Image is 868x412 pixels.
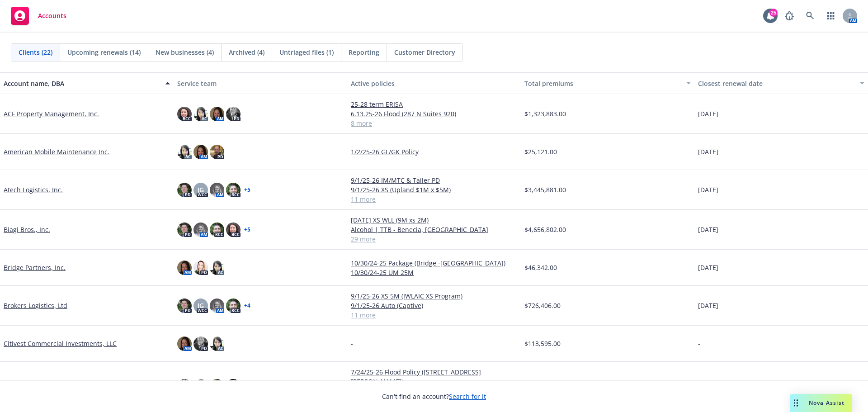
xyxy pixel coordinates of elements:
span: [DATE] [698,301,718,310]
span: Nova Assist [809,399,844,407]
a: 6.13.25-26 Flood (287 N Suites 920) [351,109,517,118]
img: photo [210,379,224,393]
a: 9/1/25-26 XS (Upland $1M x $5M) [351,185,517,194]
button: Active policies [347,72,521,94]
a: + 5 [244,187,250,193]
span: $3,445,881.00 [524,185,566,194]
img: photo [177,336,192,351]
span: Reporting [349,47,379,57]
span: [DATE] [698,225,718,234]
img: photo [177,379,192,393]
img: photo [177,298,192,313]
span: $113,595.00 [524,339,561,348]
span: Upcoming renewals (14) [67,47,141,57]
img: photo [177,260,192,275]
span: - [698,339,700,348]
div: Active policies [351,79,517,88]
a: Search [801,7,819,25]
button: Nova Assist [790,394,852,412]
span: [DATE] [698,109,718,118]
img: photo [177,107,192,121]
span: - [351,339,353,348]
a: 29 more [351,234,517,244]
span: Clients (22) [19,47,52,57]
a: + 4 [244,303,250,308]
span: [DATE] [698,147,718,156]
a: 8 more [351,118,517,128]
a: 11 more [351,310,517,320]
span: [DATE] [698,185,718,194]
span: $46,342.00 [524,263,557,272]
img: photo [193,379,208,393]
img: photo [226,183,241,197]
a: Atech Logistics, Inc. [4,185,63,194]
a: American Mobile Maintenance Inc. [4,147,109,156]
div: Total premiums [524,79,681,88]
a: Biagi Bros., Inc. [4,225,50,234]
span: Accounts [38,12,66,19]
span: $4,656,802.00 [524,225,566,234]
a: Accounts [7,3,70,28]
a: 7/24/25-26 Flood Policy ([STREET_ADDRESS][PERSON_NAME]) [351,367,517,386]
img: photo [193,260,208,275]
button: Total premiums [521,72,694,94]
img: photo [210,107,224,121]
div: Service team [177,79,344,88]
a: 25-28 term ERISA [351,99,517,109]
img: photo [210,336,224,351]
img: photo [210,298,224,313]
a: Search for it [449,392,486,401]
span: Archived (4) [229,47,264,57]
img: photo [193,145,208,159]
img: photo [177,183,192,197]
img: photo [226,379,241,393]
img: photo [226,107,241,121]
a: 1/2/25-26 GL/GK Policy [351,147,517,156]
a: 9/1/25-26 Auto (Captive) [351,301,517,310]
a: 10/30/24-25 UM 25M [351,268,517,277]
img: photo [193,336,208,351]
span: JG [198,185,204,194]
a: 9/1/25-26 XS 5M (IWLAIC XS Program) [351,291,517,301]
span: Untriaged files (1) [279,47,334,57]
img: photo [193,223,208,237]
span: $25,121.00 [524,147,557,156]
a: [DATE] XS WLL (9M xs 2M) [351,215,517,225]
img: photo [226,298,241,313]
span: JG [198,301,204,310]
a: 9/1/25-26 IM/MTC & Tailer PD [351,175,517,185]
a: Bridge Partners, Inc. [4,263,66,272]
img: photo [210,145,224,159]
span: Can't find an account? [382,392,486,401]
a: 11 more [351,194,517,204]
a: ACF Property Management, Inc. [4,109,99,118]
span: [DATE] [698,263,718,272]
div: Drag to move [790,394,802,412]
img: photo [177,223,192,237]
a: Alcohol | TTB - Benecia, [GEOGRAPHIC_DATA] [351,225,517,234]
div: Account name, DBA [4,79,160,88]
div: 25 [769,9,778,17]
img: photo [177,145,192,159]
img: photo [210,260,224,275]
a: Brokers Logistics, Ltd [4,301,67,310]
a: 10/30/24-25 Package (Bridge -[GEOGRAPHIC_DATA]) [351,258,517,268]
span: New businesses (4) [156,47,214,57]
a: + 5 [244,227,250,232]
span: Customer Directory [394,47,455,57]
img: photo [210,183,224,197]
span: $726,406.00 [524,301,561,310]
img: photo [210,223,224,237]
button: Closest renewal date [694,72,868,94]
img: photo [193,107,208,121]
a: Report a Bug [780,7,798,25]
a: Citivest Commercial Investments, LLC [4,339,117,348]
a: Switch app [822,7,840,25]
button: Service team [174,72,347,94]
